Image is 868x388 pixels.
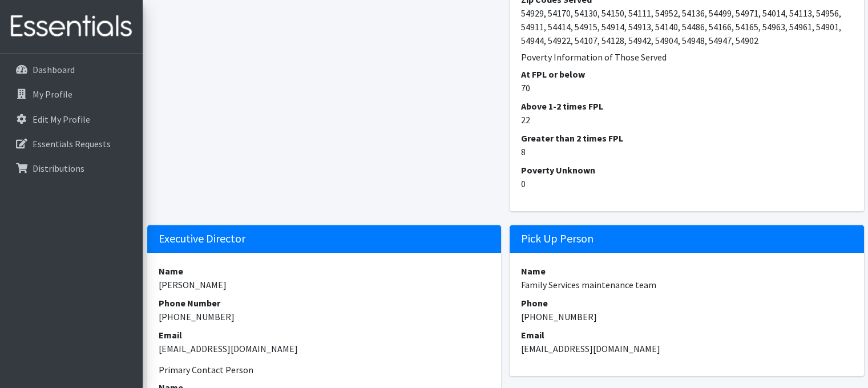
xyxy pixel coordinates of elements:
[33,138,111,149] p: Essentials Requests
[159,264,490,278] dt: Name
[521,52,853,63] h6: Poverty Information of Those Served
[521,342,853,355] dd: [EMAIL_ADDRESS][DOMAIN_NAME]
[521,296,853,310] dt: Phone
[159,342,490,355] dd: [EMAIL_ADDRESS][DOMAIN_NAME]
[33,114,90,125] p: Edit My Profile
[5,132,138,155] a: Essentials Requests
[159,310,490,324] dd: [PHONE_NUMBER]
[5,83,138,106] a: My Profile
[159,296,490,310] dt: Phone Number
[159,365,490,375] h6: Primary Contact Person
[521,67,853,81] dt: At FPL or below
[521,6,853,47] dd: 54929, 54170, 54130, 54150, 54111, 54952, 54136, 54499, 54971, 54014, 54113, 54956, 54911, 54414,...
[521,264,853,278] dt: Name
[159,278,490,292] dd: [PERSON_NAME]
[33,88,72,100] p: My Profile
[521,81,853,95] dd: 70
[521,113,853,127] dd: 22
[521,310,853,324] dd: [PHONE_NUMBER]
[33,163,84,174] p: Distributions
[510,225,864,253] h5: Pick Up Person
[521,177,853,191] dd: 0
[159,328,490,342] dt: Email
[5,157,138,180] a: Distributions
[5,7,138,46] img: HumanEssentials
[521,131,853,145] dt: Greater than 2 times FPL
[33,64,75,75] p: Dashboard
[521,278,853,292] dd: Family Services maintenance team
[5,108,138,131] a: Edit My Profile
[521,99,853,113] dt: Above 1-2 times FPL
[5,58,138,81] a: Dashboard
[521,163,853,177] dt: Poverty Unknown
[521,145,853,159] dd: 8
[521,328,853,342] dt: Email
[147,225,502,253] h5: Executive Director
